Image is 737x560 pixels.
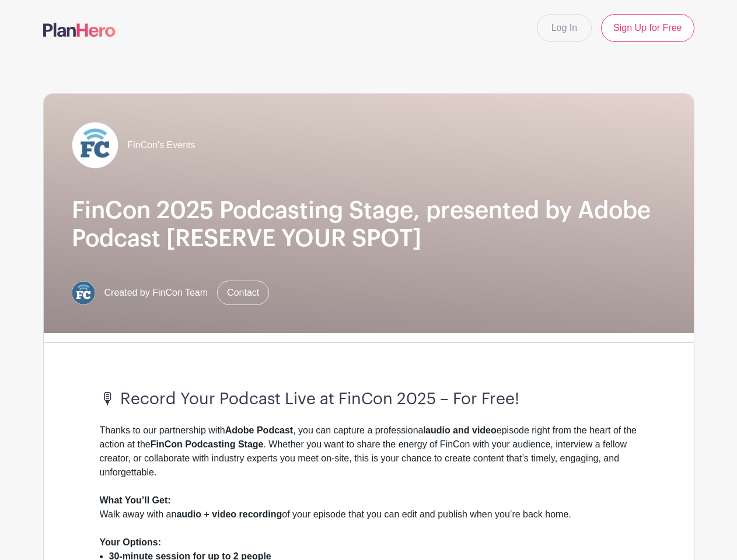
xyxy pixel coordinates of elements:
strong: audio and video [425,425,497,435]
strong: What You’ll Get: [100,495,171,505]
a: Contact [217,281,269,305]
strong: Your Options: [100,537,161,547]
div: Thanks to our partnership with , you can capture a professional episode right from the heart of t... [100,423,638,494]
a: Log In [537,14,592,42]
img: FC%20circle_white.png [72,122,118,169]
img: logo-507f7623f17ff9eddc593b1ce0a138ce2505c220e1c5a4e2b4648c50719b7d32.svg [43,23,116,37]
strong: audio + video recording [176,509,282,519]
h3: 🎙 Record Your Podcast Live at FinCon 2025 – For Free! [100,390,638,409]
img: FC%20circle.png [72,281,95,304]
strong: Adobe Podcast [225,425,293,435]
h1: FinCon 2025 Podcasting Stage, presented by Adobe Podcast [RESERVE YOUR SPOT] [72,197,666,253]
span: FinCon's Events [128,138,195,152]
a: Sign Up for Free [601,14,694,42]
span: Created by FinCon Team [104,286,208,300]
strong: FinCon Podcasting Stage [151,439,264,449]
div: Walk away with an of your episode that you can edit and publish when you’re back home. [100,494,638,535]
